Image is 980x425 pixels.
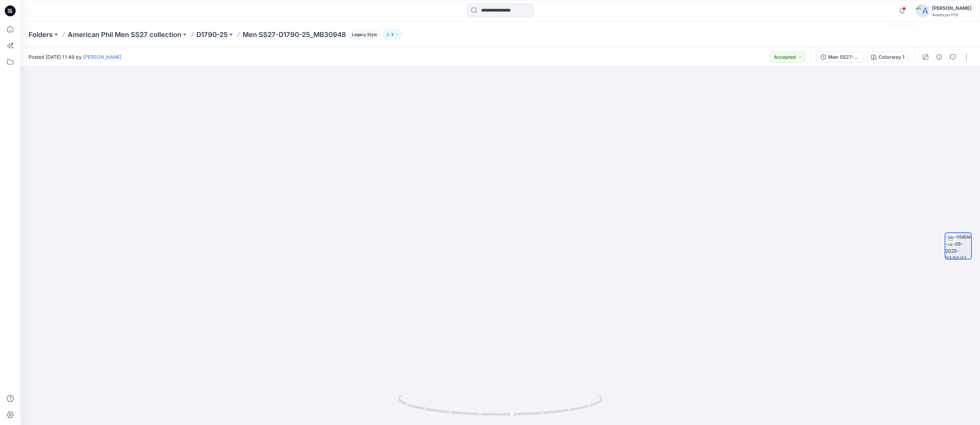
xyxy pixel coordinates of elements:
a: [PERSON_NAME] [83,54,121,60]
span: Posted [DATE] 11:49 by [29,53,121,60]
button: Men SS27-D1797-25_MJ70169 [816,52,864,63]
a: D1790-25 [196,30,228,39]
button: Colorway 1 [867,52,909,63]
div: Colorway 1 [879,53,904,61]
img: avatar [916,4,929,18]
a: Folders [29,30,53,39]
div: American Phil [932,12,971,17]
span: Legacy Style [349,31,380,39]
img: turntable-18-08-2025-03:50:02 [945,233,971,259]
div: [PERSON_NAME] [932,4,971,12]
button: Details [934,52,945,63]
div: Men SS27-D1797-25_MJ70169 [828,53,860,61]
p: 5 [391,31,394,38]
button: 5 [383,30,402,39]
button: Legacy Style [346,30,380,39]
p: Men SS27-D1790-25_MB30948 [243,30,346,39]
a: American Phil Men SS27 collection [68,30,181,39]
